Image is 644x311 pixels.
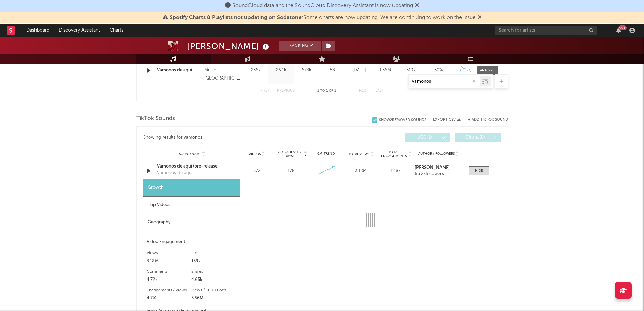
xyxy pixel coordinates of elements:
span: Total Engagements [380,150,407,158]
span: Author / Followers [418,152,455,156]
a: Vámonos de aquí (pre-release) [157,163,228,170]
span: TikTok Sounds [136,115,175,123]
div: 5.56M [191,294,236,303]
div: 4.65k [191,276,236,284]
a: Vámonos de aquí [157,67,201,74]
span: Dismiss [478,15,482,20]
div: Vámonos de aquí [157,170,193,176]
button: + Add TikTok Sound [468,118,508,122]
div: 673k [295,67,317,74]
strong: [PERSON_NAME] [415,165,450,170]
div: 63.2k followers [415,172,462,176]
div: Comments [147,268,192,276]
span: Sound Name [179,152,201,156]
button: Export CSV [433,118,461,122]
div: Show 2 Removed Sounds [379,118,426,123]
div: Shares [191,268,236,276]
span: Total Views [348,152,369,156]
div: 178 [288,168,295,174]
span: of [329,89,333,92]
div: 3.18M [345,168,377,174]
a: Discovery Assistant [54,24,105,37]
div: Views [147,249,192,257]
a: Dashboard [22,24,54,37]
span: SoundCloud data and the SoundCloud Discovery Assistant is now updating [232,3,413,8]
div: 1.56M [374,67,397,74]
div: 26.1k [270,67,292,74]
button: 99+ [616,28,621,33]
div: [DATE] [348,67,371,74]
button: Previous [277,89,295,93]
div: vamonos [184,134,202,142]
div: Engagements / Views [147,286,192,294]
div: 148k [380,168,411,174]
span: to [320,89,325,92]
button: UGC(1) [405,133,450,142]
div: 236k [245,67,267,74]
div: Top Videos [143,197,240,214]
a: [PERSON_NAME] [415,165,462,170]
div: 519k [400,67,423,74]
span: UGC ( 1 ) [409,136,440,140]
div: 6M Trend [310,151,342,156]
div: [PERSON_NAME] [187,41,271,52]
span: Official ( 0 ) [460,136,491,140]
div: Showing results for [143,133,322,142]
div: ~ 30 % [426,67,449,74]
button: Last [375,89,384,93]
span: Spotify Charts & Playlists not updating on Sodatone [170,15,302,20]
span: Dismiss [415,3,419,8]
div: 3.18M [147,257,192,265]
div: Likes [191,249,236,257]
a: Charts [105,24,128,37]
div: Views / 1000 Posts [191,286,236,294]
div: 4.7% [147,294,192,303]
div: Geography [143,214,240,231]
div: Video Engagement [147,238,236,246]
div: 58 [321,67,344,74]
button: Tracking [279,41,321,51]
div: 139k [191,257,236,265]
div: Growth [143,179,240,197]
button: + Add TikTok Sound [461,118,508,122]
button: Next [359,89,368,93]
div: 99 + [618,25,627,30]
input: Search by song name or URL [409,79,480,84]
button: Official(0) [455,133,501,142]
button: First [260,89,270,93]
span: Videos (last 7 days) [276,150,303,158]
div: © 2025 Warner Music [GEOGRAPHIC_DATA], S.L. [204,58,241,83]
input: Search for artists [495,26,597,35]
div: 1 1 1 [308,87,345,95]
span: Videos [249,152,261,156]
span: : Some charts are now updating. We are continuing to work on the issue [170,15,476,20]
div: 4.72k [147,276,192,284]
div: 572 [241,168,272,174]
